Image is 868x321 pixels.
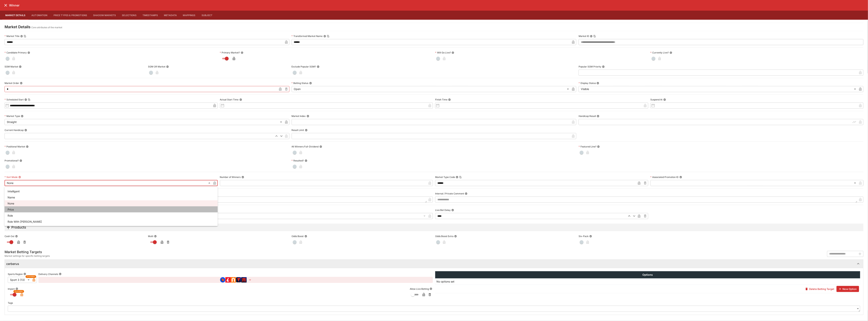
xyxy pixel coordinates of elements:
li: Price [5,206,218,212]
li: None [5,200,218,206]
li: Intelligent [5,188,218,194]
li: Role [5,212,218,218]
li: Role With [PERSON_NAME] [5,218,218,225]
li: Name [5,194,218,200]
